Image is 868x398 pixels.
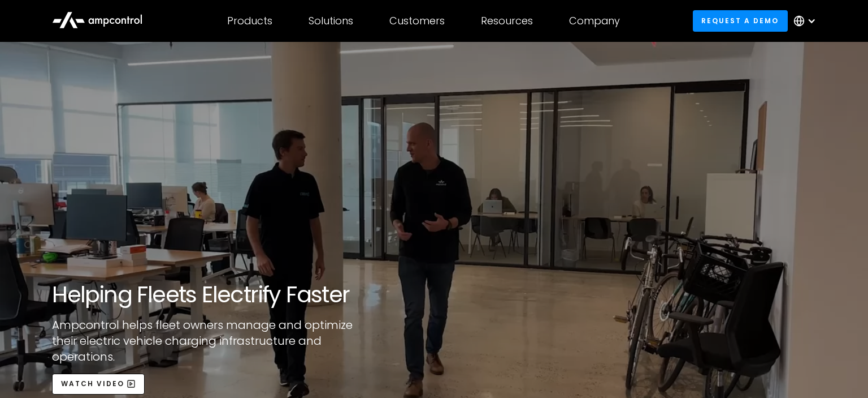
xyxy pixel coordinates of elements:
[389,15,445,27] div: Customers
[309,15,353,27] div: Solutions
[481,15,533,27] div: Resources
[227,15,272,27] div: Products
[569,15,620,27] div: Company
[693,10,788,31] a: Request a demo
